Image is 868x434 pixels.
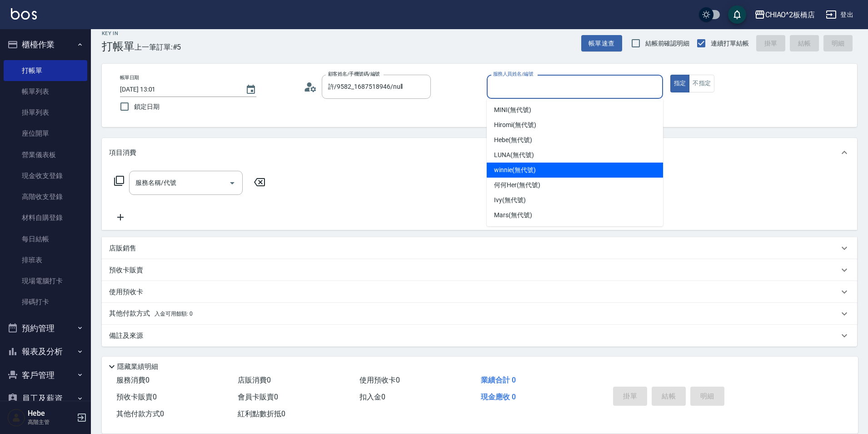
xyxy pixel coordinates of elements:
h3: 打帳單 [102,40,135,53]
span: 結帳前確認明細 [645,39,690,48]
p: 隱藏業績明細 [117,362,158,372]
span: 何何Her (無代號) [494,180,540,190]
button: Open [225,176,239,190]
p: 項目消費 [109,148,136,158]
span: 會員卡販賣 0 [238,393,278,401]
a: 營業儀表板 [4,144,87,165]
label: 服務人員姓名/編號 [493,71,533,77]
a: 掃碼打卡 [4,291,87,312]
button: CHIAO^2板橋店 [751,5,819,24]
span: LUNA (無代號) [494,150,534,160]
button: 帳單速查 [581,35,622,52]
span: 鎖定日期 [134,102,160,112]
span: Hiromi (無代號) [494,120,536,130]
a: 掛單列表 [4,102,87,123]
span: Mars (無代號) [494,210,532,220]
a: 現金收支登錄 [4,165,87,186]
span: winnie (無代號) [494,165,535,175]
span: 店販消費 0 [238,376,271,384]
button: 客戶管理 [4,363,87,387]
p: 使用預收卡 [109,287,143,297]
input: YYYY/MM/DD hh:mm [120,82,236,97]
label: 帳單日期 [120,74,139,81]
button: 不指定 [689,75,714,92]
span: 扣入金 0 [359,393,385,401]
span: 其他付款方式 0 [116,409,164,418]
span: 連續打單結帳 [711,39,749,48]
a: 每日結帳 [4,229,87,250]
button: 登出 [822,6,857,23]
div: 項目消費 [102,138,857,167]
p: 高階主管 [28,418,74,426]
img: Logo [11,8,37,20]
button: Choose date, selected date is 2025-10-05 [240,79,262,101]
span: 入金可用餘額: 0 [155,311,193,317]
div: 其他付款方式入金可用餘額: 0 [102,303,857,325]
button: 櫃檯作業 [4,33,87,56]
p: 預收卡販賣 [109,266,143,275]
a: 帳單列表 [4,81,87,102]
button: 預約管理 [4,317,87,340]
span: 上一筆訂單:#5 [135,41,181,53]
div: 預收卡販賣 [102,259,857,281]
a: 打帳單 [4,60,87,81]
img: Person [7,408,25,427]
a: 高階收支登錄 [4,186,87,207]
label: 顧客姓名/手機號碼/編號 [328,71,380,77]
a: 排班表 [4,250,87,271]
button: save [728,5,746,24]
span: Ivy (無代號) [494,195,526,205]
span: 服務消費 0 [116,376,150,384]
button: 報表及分析 [4,340,87,363]
a: 座位開單 [4,123,87,144]
span: Hebe (無代號) [494,135,532,145]
span: 業績合計 0 [481,376,516,384]
span: 使用預收卡 0 [359,376,400,384]
button: 員工及薪資 [4,387,87,410]
span: 現金應收 0 [481,393,516,401]
h2: Key In [102,31,135,36]
div: CHIAO^2板橋店 [765,9,815,20]
a: 材料自購登錄 [4,207,87,228]
p: 備註及來源 [109,331,143,341]
div: 使用預收卡 [102,281,857,303]
div: 備註及來源 [102,325,857,347]
a: 現場電腦打卡 [4,271,87,291]
span: 紅利點數折抵 0 [238,409,285,418]
span: 預收卡販賣 0 [116,393,157,401]
p: 其他付款方式 [109,309,193,319]
p: 店販銷售 [109,244,136,253]
h5: Hebe [28,409,74,418]
span: MINI (無代號) [494,105,531,115]
button: 指定 [670,75,690,92]
div: 店販銷售 [102,237,857,259]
